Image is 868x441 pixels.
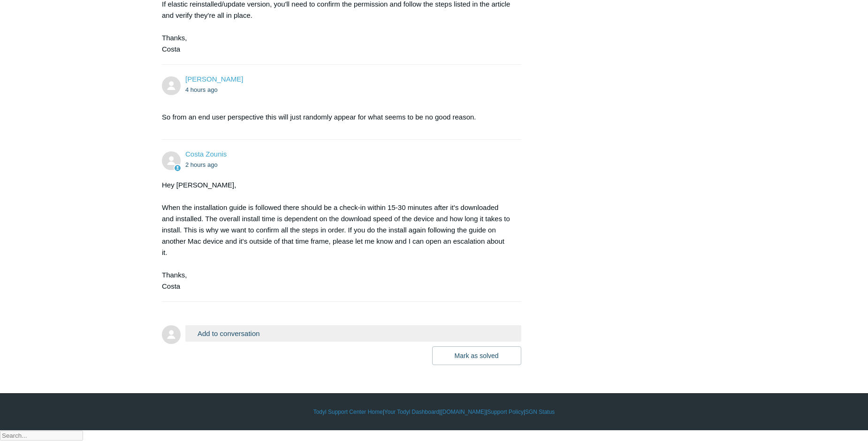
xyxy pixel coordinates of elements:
a: Support Policy [487,408,524,416]
a: Todyl Support Center Home [313,408,383,416]
p: So from an end user perspective this will just randomly appear for what seems to be no good reason. [162,112,512,123]
div: | | | | [162,408,706,416]
button: Mark as solved [432,346,521,365]
span: Heath Gieson [185,75,243,83]
a: SGN Status [525,408,555,416]
a: [PERSON_NAME] [185,75,243,83]
time: 10/14/2025, 07:57 [185,86,218,93]
div: Hey [PERSON_NAME], When the installation guide is followed there should be a check-in within 15-3... [162,179,512,292]
a: [DOMAIN_NAME] [441,408,486,416]
time: 10/14/2025, 10:33 [185,161,218,168]
button: Add to conversation [185,325,521,342]
a: Costa Zounis [185,150,227,158]
a: Your Todyl Dashboard [384,408,439,416]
